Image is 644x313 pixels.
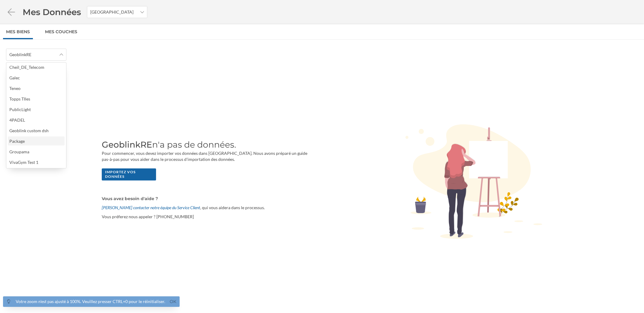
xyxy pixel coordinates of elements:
div: Cheil_DE_Telecom [9,65,44,70]
div: Galec [9,75,20,80]
h4: Vous avez besoin d'aide ? [102,196,310,202]
a: [PERSON_NAME] contacter notre équipe du Service Client [102,205,200,210]
span: GeoblinkRE [9,52,31,58]
div: Package [9,139,25,144]
div: Votre zoom n'est pas ajusté à 100%. Veuillez presser CTRL+0 pour le réinitialiser. [16,299,165,305]
strong: GeoblinkRE [102,139,152,150]
span: Assistance [12,4,41,10]
div: Teneo [9,86,21,91]
h1: n'a pas de données. [102,139,310,150]
div: 4PADEL [9,117,25,123]
p: , qui vous aidera dans le processus. [102,205,310,211]
div: Importez vos données [102,168,156,181]
div: PublicLight [9,107,31,112]
a: Ok [168,298,178,305]
p: Pour commencer, vous devez importer vos données dans [GEOGRAPHIC_DATA]. Nous avons préparé un gui... [102,150,310,162]
a: Mes Couches [42,24,80,39]
div: Topps TIles [9,96,30,101]
p: Vous préferez nous appeler ? [PHONE_NUMBER] [102,214,310,220]
a: Mes biens [3,24,33,39]
span: Mes Données [23,6,81,18]
div: Geoblink custom dsh [9,128,49,133]
div: Groupama [9,149,29,154]
span: [GEOGRAPHIC_DATA] [90,9,133,15]
div: VivaGym Test 1 [9,160,38,165]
